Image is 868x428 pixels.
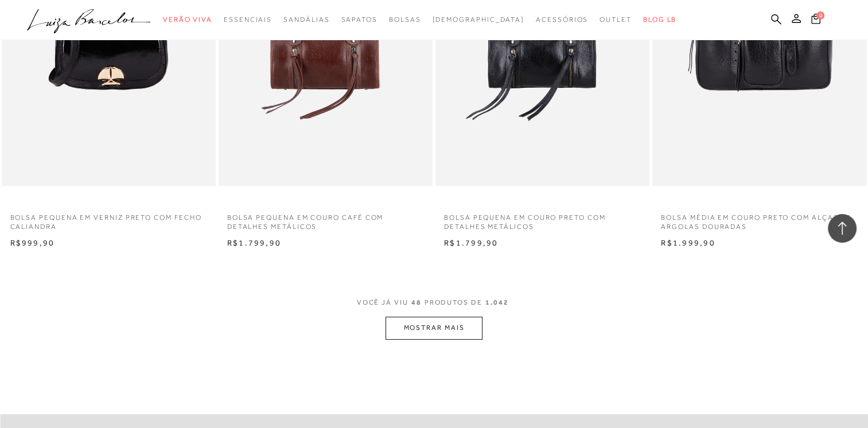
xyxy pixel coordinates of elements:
[435,206,649,232] a: BOLSA PEQUENA EM COURO PRETO COM DETALHES METÁLICOS
[227,238,281,247] span: R$1.799,90
[816,11,824,20] span: 0
[652,206,866,232] a: BOLSA MÉDIA EM COURO PRETO COM ALÇAS DE ARGOLAS DOURADAS
[600,15,632,24] span: Outlet
[661,238,715,247] span: R$1.999,90
[224,15,272,24] span: Essenciais
[163,15,212,24] span: Verão Viva
[163,9,212,30] a: categoryNavScreenReaderText
[219,206,433,232] a: BOLSA PEQUENA EM COURO CAFÉ COM DETALHES METÁLICOS
[10,238,55,247] span: R$999,90
[341,9,377,30] a: categoryNavScreenReaderText
[283,9,329,30] a: categoryNavScreenReaderText
[432,9,524,30] a: noSubCategoriesText
[485,298,509,306] span: 1.042
[283,15,329,24] span: Sandálias
[2,206,216,232] a: BOLSA PEQUENA EM VERNIZ PRETO COM FECHO CALIANDRA
[357,298,512,306] span: VOCÊ JÁ VIU PRODUTOS DE
[536,9,588,30] a: categoryNavScreenReaderText
[389,15,421,24] span: Bolsas
[432,15,524,24] span: [DEMOGRAPHIC_DATA]
[341,15,377,24] span: Sapatos
[643,9,676,30] a: BLOG LB
[386,317,482,339] button: MOSTRAR MAIS
[536,15,588,24] span: Acessórios
[224,9,272,30] a: categoryNavScreenReaderText
[808,13,824,28] button: 0
[643,15,676,24] span: BLOG LB
[444,238,498,247] span: R$1.799,90
[411,298,422,306] span: 48
[389,9,421,30] a: categoryNavScreenReaderText
[600,9,632,30] a: categoryNavScreenReaderText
